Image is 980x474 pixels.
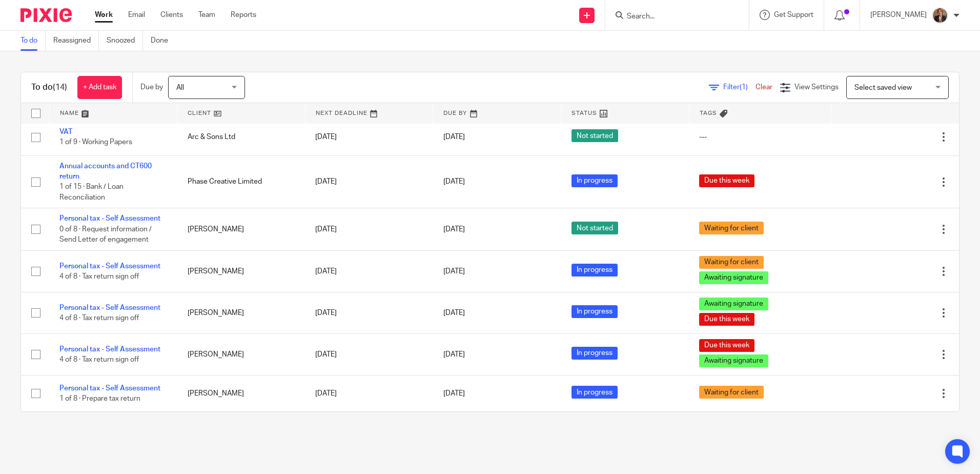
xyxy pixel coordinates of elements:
span: View Settings [794,84,839,91]
td: [DATE] [305,119,433,155]
a: Reports [231,10,256,20]
td: Phase Creative Limited [177,155,305,208]
a: Personal tax - Self Assessment [59,304,160,311]
span: 4 of 8 · Tax return sign off [59,356,139,363]
td: [PERSON_NAME] [177,250,305,292]
span: In progress [571,264,618,276]
span: Get Support [774,11,813,18]
h1: To do [31,82,67,93]
span: [DATE] [443,133,465,141]
span: 4 of 8 · Tax return sign off [59,314,139,322]
a: VAT [59,128,72,135]
span: Not started [571,222,618,234]
a: + Add task [77,76,122,99]
span: (14) [53,83,67,91]
span: In progress [571,174,618,187]
span: 1 of 15 · Bank / Loan Reconciliation [59,184,124,202]
a: Snoozed [107,31,143,51]
td: [DATE] [305,333,433,375]
a: Email [128,10,145,20]
span: [DATE] [443,390,465,397]
td: [PERSON_NAME] [177,292,305,333]
a: To do [21,31,46,51]
a: Annual accounts and CT600 return [59,163,152,180]
span: [DATE] [443,226,465,233]
span: Awaiting signature [699,354,768,367]
span: Due this week [699,174,754,187]
span: In progress [571,347,618,360]
img: WhatsApp%20Image%202025-04-23%20at%2010.20.30_16e186ec.jpg [932,7,948,24]
a: Team [198,10,215,20]
span: Due this week [699,339,754,352]
span: [DATE] [443,309,465,317]
span: In progress [571,386,618,399]
span: [DATE] [443,179,465,186]
div: --- [699,132,821,142]
td: Arc & Sons Ltd [177,119,305,155]
td: [PERSON_NAME] [177,208,305,250]
span: Due this week [699,313,754,326]
span: Waiting for client [699,222,764,234]
span: [DATE] [443,351,465,358]
td: [DATE] [305,250,433,292]
td: [DATE] [305,208,433,250]
span: Filter [723,84,756,91]
td: [PERSON_NAME] [177,375,305,411]
p: Due by [140,82,163,92]
a: Personal tax - Self Assessment [59,215,160,222]
span: Awaiting signature [699,271,768,284]
p: [PERSON_NAME] [870,10,927,20]
span: All [176,84,184,91]
a: Clear [756,84,772,91]
td: [PERSON_NAME] [177,333,305,375]
a: Work [95,10,113,20]
span: In progress [571,305,618,318]
td: [DATE] [305,155,433,208]
img: Pixie [21,8,72,22]
span: Awaiting signature [699,298,768,310]
a: Reassigned [53,31,99,51]
a: Done [151,31,176,51]
a: Personal tax - Self Assessment [59,346,160,353]
input: Search [626,12,718,22]
span: 0 of 8 · Request information / Send Letter of engagement [59,226,152,244]
a: Clients [160,10,183,20]
span: Not started [571,129,618,142]
span: Waiting for client [699,256,764,269]
span: 4 of 8 · Tax return sign off [59,273,139,280]
span: 1 of 8 · Prepare tax return [59,395,140,402]
span: Tags [700,110,717,116]
span: (1) [740,84,748,91]
td: [DATE] [305,375,433,411]
span: [DATE] [443,268,465,275]
a: Personal tax - Self Assessment [59,263,160,270]
a: Personal tax - Self Assessment [59,385,160,392]
span: Select saved view [854,84,912,91]
span: 1 of 9 · Working Papers [59,139,132,146]
span: Waiting for client [699,386,764,399]
td: [DATE] [305,292,433,333]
